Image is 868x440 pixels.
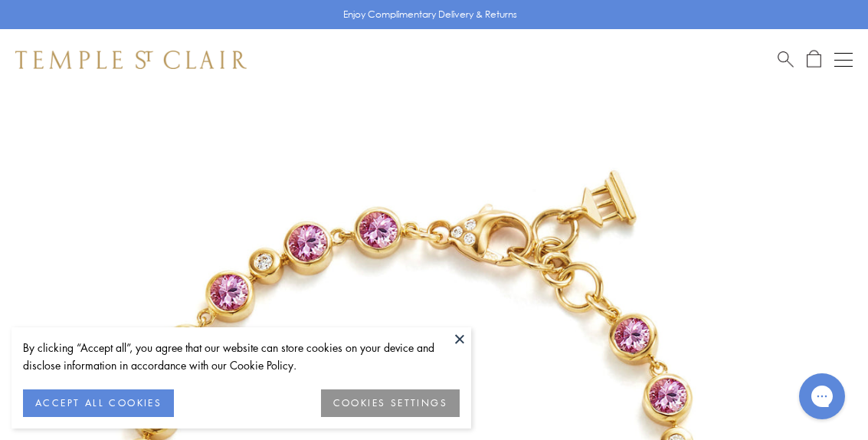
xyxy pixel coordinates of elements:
[343,7,517,22] p: Enjoy Complimentary Delivery & Returns
[791,368,853,425] iframe: Gorgias live chat messenger
[321,389,460,417] button: COOKIES SETTINGS
[23,389,174,417] button: ACCEPT ALL COOKIES
[807,50,821,69] a: Open Shopping Bag
[23,339,460,374] div: By clicking “Accept all”, you agree that our website can store cookies on your device and disclos...
[15,51,247,69] img: Temple St. Clair
[834,51,853,69] button: Open navigation
[778,50,794,69] a: Search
